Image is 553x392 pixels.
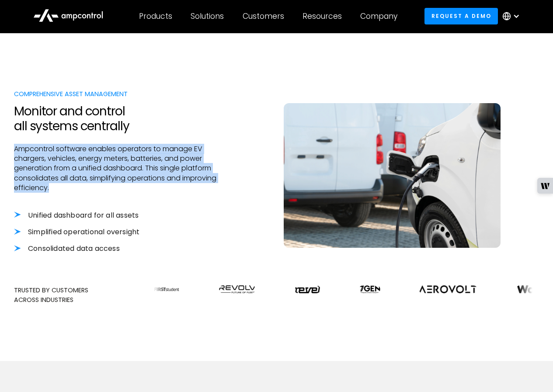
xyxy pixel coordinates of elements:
div: Company [360,11,397,21]
div: Customers [243,11,284,21]
h2: Monitor and control all systems centrally [14,104,219,133]
p: Ampcontrol software enables operators to manage EV chargers, vehicles, energy meters, batteries, ... [14,144,219,193]
a: Request a demo [424,8,498,24]
div: Solutions [191,11,224,21]
div: Trusted By Customers Across Industries [14,285,140,305]
div: Resources [303,11,342,21]
img: white ev van with charger [284,103,501,248]
li: Unified dashboard for all assets [14,211,219,220]
div: Comprehensive Asset Management [14,89,219,99]
li: Consolidated data access [14,244,219,253]
div: Products [139,11,172,21]
li: Simplified operational oversight [14,227,219,237]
